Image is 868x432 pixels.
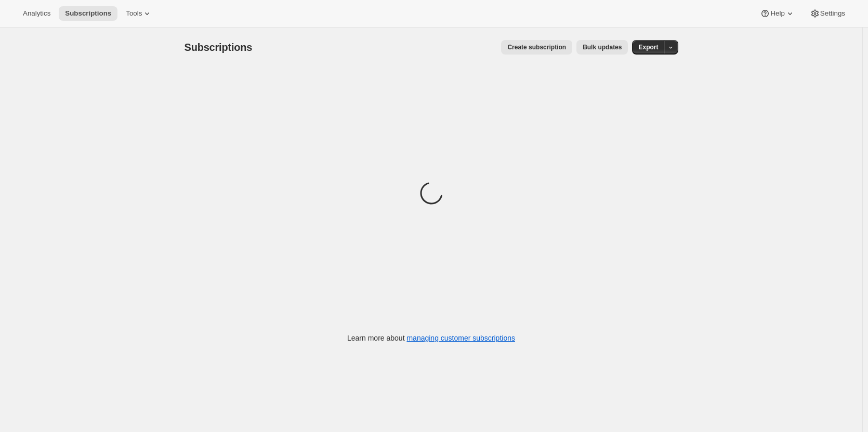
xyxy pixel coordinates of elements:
[583,43,622,51] span: Bulk updates
[638,43,658,51] span: Export
[507,43,566,51] span: Create subscription
[632,40,664,55] button: Export
[501,40,572,55] button: Create subscription
[347,333,515,343] p: Learn more about
[576,40,628,55] button: Bulk updates
[770,9,784,18] span: Help
[820,9,845,18] span: Settings
[126,9,142,18] span: Tools
[17,6,57,21] button: Analytics
[23,9,50,18] span: Analytics
[804,6,851,21] button: Settings
[406,334,515,342] a: managing customer subscriptions
[120,6,159,21] button: Tools
[59,6,117,21] button: Subscriptions
[65,9,111,18] span: Subscriptions
[754,6,801,21] button: Help
[185,42,253,53] span: Subscriptions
